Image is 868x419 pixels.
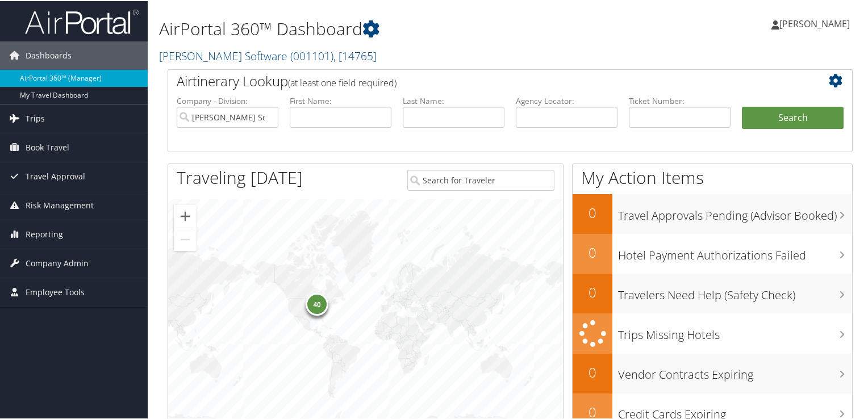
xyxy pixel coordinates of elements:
[159,16,627,40] h1: AirPortal 360™ Dashboard
[26,190,94,219] span: Risk Management
[159,47,377,62] a: [PERSON_NAME] Software
[573,273,852,312] a: 0Travelers Need Help (Safety Check)
[573,202,612,221] h2: 0
[26,40,72,69] span: Dashboards
[177,165,303,188] h1: Traveling [DATE]
[573,233,852,273] a: 0Hotel Payment Authorizations Failed
[290,94,391,106] label: First Name:
[629,94,731,106] label: Ticket Number:
[306,291,328,314] div: 40
[573,242,612,261] h2: 0
[177,70,787,90] h2: Airtinerary Lookup
[516,94,617,106] label: Agency Locator:
[26,103,45,132] span: Trips
[333,47,377,62] span: , [ 14765 ]
[618,320,852,342] h3: Trips Missing Hotels
[742,106,844,128] button: Search
[26,277,85,305] span: Employee Tools
[26,219,63,248] span: Reporting
[174,227,197,250] button: Zoom out
[407,169,555,190] input: Search for Traveler
[174,204,197,227] button: Zoom in
[771,6,861,40] a: [PERSON_NAME]
[26,161,85,190] span: Travel Approval
[618,360,852,382] h3: Vendor Contracts Expiring
[26,248,89,276] span: Company Admin
[618,201,852,223] h3: Travel Approvals Pending (Advisor Booked)
[618,241,852,262] h3: Hotel Payment Authorizations Failed
[25,7,139,34] img: airportal-logo.png
[573,353,852,392] a: 0Vendor Contracts Expiring
[290,47,333,62] span: ( 001101 )
[573,282,612,301] h2: 0
[779,16,850,29] span: [PERSON_NAME]
[618,280,852,302] h3: Travelers Need Help (Safety Check)
[288,76,397,88] span: (at least one field required)
[573,165,852,188] h1: My Action Items
[573,362,612,381] h2: 0
[573,193,852,233] a: 0Travel Approvals Pending (Advisor Booked)
[403,94,504,106] label: Last Name:
[177,94,278,106] label: Company - Division:
[573,312,852,353] a: Trips Missing Hotels
[26,132,69,161] span: Book Travel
